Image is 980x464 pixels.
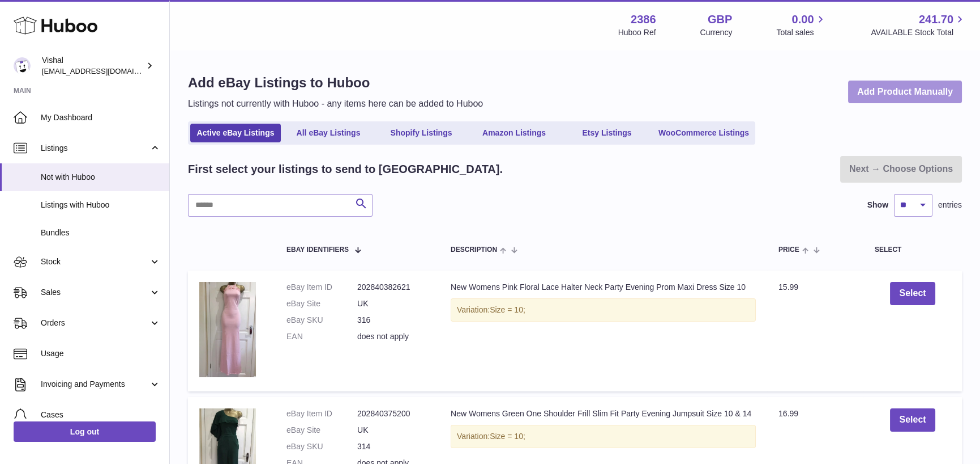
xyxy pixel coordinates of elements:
[286,425,357,436] dt: eBay Site
[41,379,149,390] span: Invoicing and Payments
[778,282,798,292] span: 15.99
[469,124,559,142] a: Amazon Listings
[778,246,799,254] span: Price
[41,256,149,267] span: Stock
[41,172,161,183] span: Not with Huboo
[778,409,798,418] span: 16.99
[357,315,428,326] dd: 316
[776,12,827,38] a: 0.00 Total sales
[42,55,144,77] div: Vishal
[451,425,756,448] div: Variation:
[283,124,374,142] a: All eBay Listings
[286,315,357,326] dt: eBay SKU
[490,432,525,441] span: Size = 10;
[41,200,161,210] span: Listings with Huboo
[938,200,962,210] span: entries
[871,27,966,38] span: AVAILABLE Stock Total
[199,282,256,377] img: $_12.JPG
[41,227,161,238] span: Bundles
[41,410,161,420] span: Cases
[631,12,656,27] strong: 2386
[848,81,962,104] a: Add Product Manually
[867,200,888,210] label: Show
[871,12,966,38] a: 241.70 AVAILABLE Stock Total
[451,246,497,254] span: Description
[792,12,814,27] span: 0.00
[286,246,349,254] span: eBay Identifiers
[562,124,652,142] a: Etsy Listings
[700,27,733,38] div: Currency
[357,298,428,309] dd: UK
[42,66,166,75] span: [EMAIL_ADDRESS][DOMAIN_NAME]
[41,318,149,328] span: Orders
[776,27,827,38] span: Total sales
[41,143,149,154] span: Listings
[286,331,357,342] dt: EAN
[451,408,756,419] div: New Womens Green One Shoulder Frill Slim Fit Party Evening Jumpsuit Size 10 & 14
[286,298,357,309] dt: eBay Site
[376,124,467,142] a: Shopify Listings
[357,282,428,293] dd: 202840382621
[357,441,428,452] dd: 314
[875,246,951,254] div: Select
[451,282,756,293] div: New Womens Pink Floral Lace Halter Neck Party Evening Prom Maxi Dress Size 10
[188,98,483,110] p: Listings not currently with Huboo - any items here can be added to Huboo
[357,425,428,436] dd: UK
[357,331,428,342] dd: does not apply
[490,305,525,314] span: Size = 10;
[708,12,732,27] strong: GBP
[919,12,953,27] span: 241.70
[14,421,156,442] a: Log out
[188,74,483,92] h1: Add eBay Listings to Huboo
[618,27,656,38] div: Huboo Ref
[286,441,357,452] dt: eBay SKU
[286,408,357,419] dt: eBay Item ID
[357,408,428,419] dd: 202840375200
[188,162,503,177] h2: First select your listings to send to [GEOGRAPHIC_DATA].
[41,287,149,298] span: Sales
[890,282,935,305] button: Select
[41,348,161,359] span: Usage
[190,124,281,142] a: Active eBay Listings
[451,298,756,322] div: Variation:
[41,112,161,123] span: My Dashboard
[286,282,357,293] dt: eBay Item ID
[14,57,31,74] img: internalAdmin-2386@internal.huboo.com
[890,408,935,432] button: Select
[654,124,753,142] a: WooCommerce Listings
